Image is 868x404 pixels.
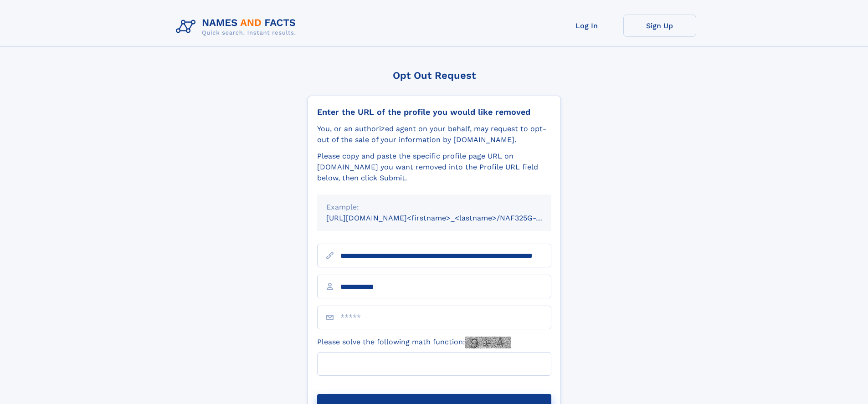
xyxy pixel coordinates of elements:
div: Example: [326,202,542,213]
label: Please solve the following math function: [317,337,511,348]
img: Logo Names and Facts [172,15,303,39]
small: [URL][DOMAIN_NAME]<firstname>_<lastname>/NAF325G-xxxxxxxx [326,214,569,222]
div: Opt Out Request [308,70,561,81]
div: Enter the URL of the profile you would like removed [317,107,551,117]
a: Sign Up [623,15,696,37]
a: Log In [550,15,623,37]
div: You, or an authorized agent on your behalf, may request to opt-out of the sale of your informatio... [317,123,551,145]
div: Please copy and paste the specific profile page URL on [DOMAIN_NAME] you want removed into the Pr... [317,151,551,184]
